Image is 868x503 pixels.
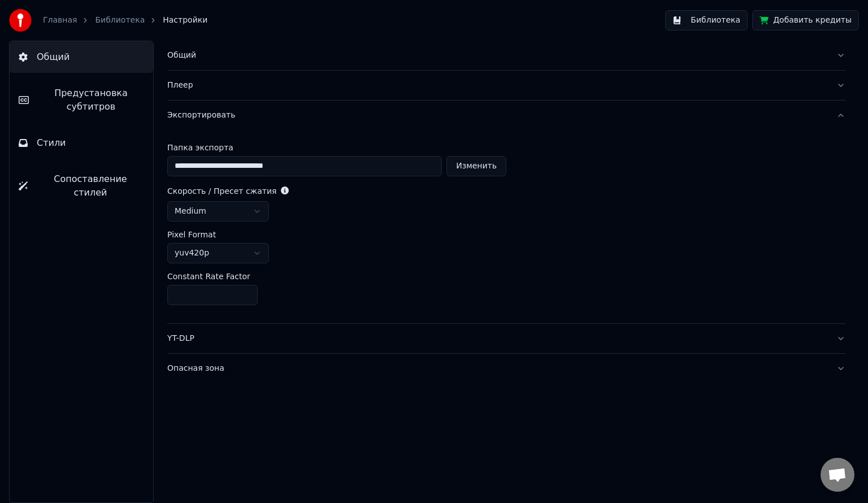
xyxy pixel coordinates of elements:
[167,187,276,195] label: Скорость / Пресет сжатия
[10,41,153,73] button: Общий
[38,86,144,114] span: Предустановка субтитров
[167,110,827,121] div: Экспортировать
[10,163,153,209] button: Сопоставление стилей
[167,130,845,323] div: Экспортировать
[95,15,145,26] a: Библиотека
[167,363,827,374] div: Опасная зона
[43,15,207,26] nav: breadcrumb
[37,172,144,200] span: Сопоставление стилей
[163,15,207,26] span: Настройки
[446,156,506,176] button: Изменить
[167,333,827,344] div: YT-DLP
[167,41,845,70] button: Общий
[752,10,859,31] button: Добавить кредиты
[37,136,66,150] span: Стили
[167,80,827,91] div: Плеер
[10,127,153,159] button: Стили
[167,101,845,130] button: Экспортировать
[37,50,70,64] span: Общий
[167,50,827,61] div: Общий
[665,10,748,31] button: Библиотека
[9,9,32,32] img: youka
[167,324,845,353] button: YT-DLP
[167,354,845,383] button: Опасная зона
[167,144,506,151] label: Папка экспорта
[167,272,250,280] label: Constant Rate Factor
[10,77,153,123] button: Предустановка субтитров
[167,71,845,100] button: Плеер
[167,231,216,239] label: Pixel Format
[821,458,854,492] div: Открытый чат
[43,15,77,26] a: Главная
